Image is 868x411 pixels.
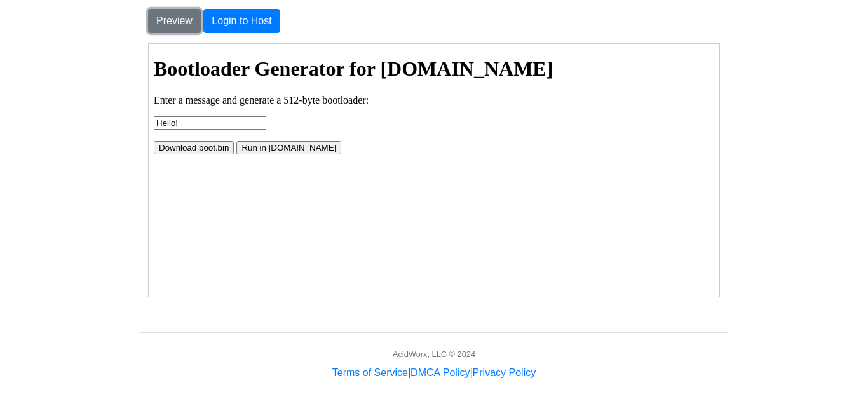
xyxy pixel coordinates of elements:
[332,365,536,381] div: | |
[5,97,85,111] button: Download boot.bin
[203,9,280,33] button: Login to Host
[332,367,408,378] a: Terms of Service
[473,367,536,378] a: Privacy Policy
[5,13,566,37] h1: Bootloader Generator for [DOMAIN_NAME]
[88,97,193,111] button: Run in [DOMAIN_NAME]
[5,51,566,62] p: Enter a message and generate a 512-byte bootloader:
[148,9,201,33] button: Preview
[393,348,475,360] div: AcidWorx, LLC © 2024
[410,367,470,378] a: DMCA Policy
